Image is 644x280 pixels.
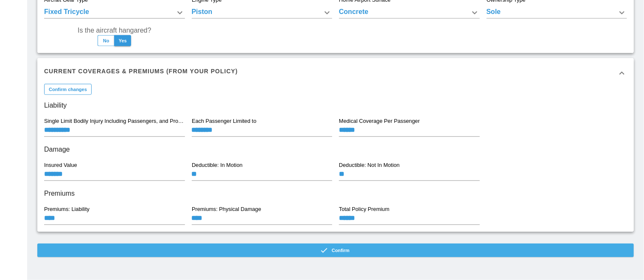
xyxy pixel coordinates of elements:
[192,7,333,19] div: Piston
[44,161,77,169] label: Insured Value
[339,161,400,169] label: Deductible: Not In Motion
[192,161,243,169] label: Deductible: In Motion
[44,205,90,213] label: Premiums: Liability
[192,205,261,213] label: Premiums: Physical Damage
[114,35,131,46] button: Yes
[98,35,115,46] button: No
[44,67,238,76] h6: Current Coverages & Premiums (from your policy)
[44,84,92,95] button: Confirm changes
[339,7,480,19] div: Concrete
[339,117,420,125] label: Medical Coverage Per Passenger
[44,7,185,19] div: Fixed Tricycle
[44,100,627,111] h6: Liability
[44,144,627,155] h6: Damage
[487,7,627,19] div: Sole
[37,244,634,257] button: Confirm
[78,25,151,35] label: Is the aircraft hangared?
[37,58,634,89] div: Current Coverages & Premiums (from your policy)
[44,188,627,200] h6: Premiums
[44,117,185,125] label: Single Limit Bodily Injury Including Passengers, and Property Damage: Each Occurrence
[192,117,256,125] label: Each Passenger Limited to
[339,205,389,213] label: Total Policy Premium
